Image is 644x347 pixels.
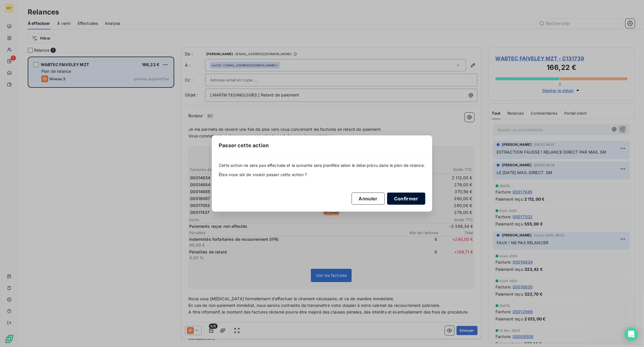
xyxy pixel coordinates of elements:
span: Êtes-vous sûr de vouloir passer cette action ? [219,172,425,178]
button: Confirmer [387,193,425,205]
span: Passer cette action [219,141,269,149]
div: Open Intercom Messenger [624,327,638,341]
span: Cette action ne sera pas effectuée et la suivante sera planifiée selon le délai prévu dans le pla... [219,163,425,168]
button: Annuler [352,193,385,205]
